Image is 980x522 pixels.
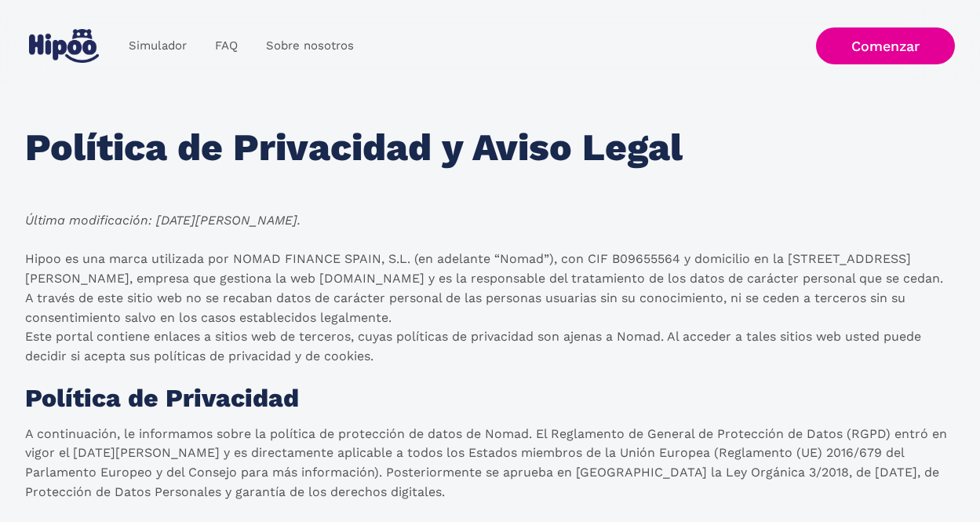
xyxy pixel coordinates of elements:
[25,425,955,502] p: A continuación, le informamos sobre la política de protección de datos de Nomad. El Reglamento de...
[25,213,301,228] em: Última modificación: [DATE][PERSON_NAME].
[201,31,252,61] a: FAQ
[115,31,201,61] a: Simulador
[252,31,368,61] a: Sobre nosotros
[25,127,683,169] h1: Política de Privacidad y Aviso Legal
[25,250,955,367] p: Hipoo es una marca utilizada por NOMAD FINANCE SPAIN, S.L. (en adelante “Nomad”), con CIF B096555...
[816,27,955,64] a: Comenzar
[25,385,299,412] h1: Política de Privacidad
